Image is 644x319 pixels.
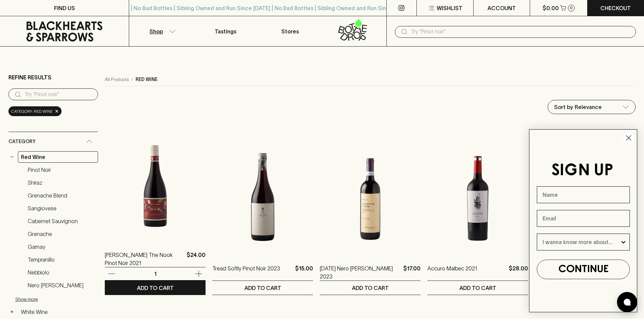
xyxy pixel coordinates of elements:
p: $15.00 [295,264,313,281]
a: [DATE] Nero [PERSON_NAME] 2023 [320,264,401,281]
p: Refine Results [8,73,51,81]
a: Tempranillo [25,254,98,265]
div: Category [8,132,98,151]
button: ADD TO CART [212,281,313,295]
p: ADD TO CART [137,284,174,292]
p: red wine [136,76,158,83]
input: Name [537,186,630,203]
button: CONTINUE [537,260,630,279]
p: 0 [570,6,573,10]
a: Accuro Malbec 2021 [427,264,477,281]
a: Grenache Blend [25,190,98,201]
p: ACCOUNT [487,4,516,12]
p: FIND US [54,4,75,12]
a: Stores [258,16,322,46]
p: $0.00 [543,4,559,12]
input: Try “Pinot noir” [25,89,93,100]
a: Pinot Noir [25,164,98,176]
a: Red Wine [18,151,98,163]
button: ADD TO CART [427,281,528,295]
p: ADD TO CART [244,284,281,292]
a: Tastings [193,16,258,46]
span: Category: red wine [11,108,53,115]
button: Shop [129,16,193,46]
a: All Products [105,76,129,83]
p: $17.00 [403,264,421,281]
a: Shiraz [25,177,98,188]
input: I wanna know more about... [543,234,620,250]
img: Tread Softly Pinot Noir 2023 [212,136,313,254]
p: Checkout [600,4,631,12]
p: Shop [149,27,163,35]
p: Tastings [215,27,236,35]
a: Tread Softly Pinot Noir 2023 [212,264,280,281]
a: Grenache [25,228,98,240]
p: Stores [281,27,299,35]
a: White Wine [18,306,98,318]
img: Buller The Nook Pinot Noir 2021 [105,123,206,241]
span: × [55,108,59,115]
p: 1 [147,270,163,277]
div: Sort by Relevance [548,100,635,114]
a: Nero [PERSON_NAME] [25,280,98,291]
p: › [132,76,133,83]
button: Show more [15,292,104,306]
a: [PERSON_NAME] The Nook Pinot Noir 2021 [105,251,184,267]
span: Category [8,137,35,146]
button: − [8,154,15,160]
a: Cabernet Sauvignon [25,215,98,227]
button: Show Options [620,234,627,250]
p: $24.00 [187,251,206,267]
input: Try "Pinot noir" [411,26,630,37]
div: FLYOUT Form [522,123,644,319]
span: SIGN UP [551,163,613,179]
button: ADD TO CART [320,281,421,295]
a: Gamay [25,241,98,252]
button: + [8,309,15,315]
p: ADD TO CART [352,284,389,292]
img: Accuro Malbec 2021 [427,136,528,254]
button: Close dialog [623,132,635,144]
input: Email [537,210,630,227]
p: Wishlist [437,4,462,12]
a: Sangiovese [25,203,98,214]
a: Nebbiolo [25,267,98,278]
img: Pasqua Nero d'Avola 2023 [320,136,421,254]
p: ADD TO CART [459,284,496,292]
img: bubble-icon [624,299,630,305]
p: Sort by Relevance [554,103,602,111]
button: ADD TO CART [105,281,206,295]
p: $28.00 [509,264,528,281]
